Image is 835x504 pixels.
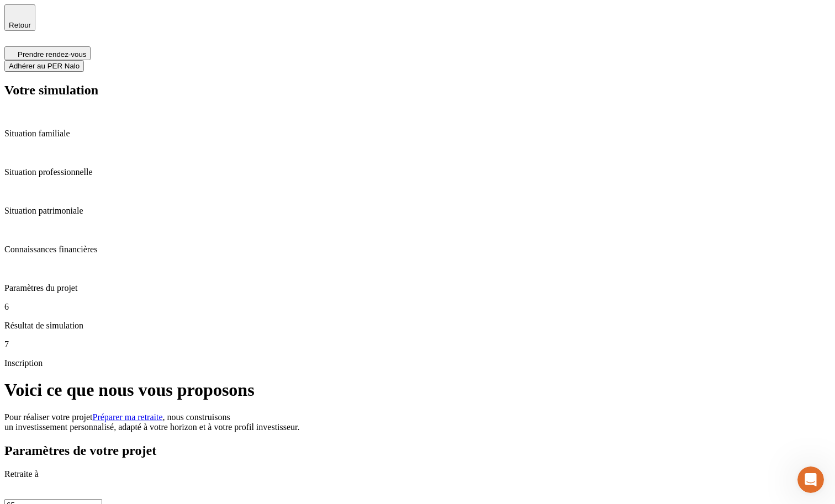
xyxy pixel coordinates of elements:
p: Connaissances financières [4,245,831,254]
span: Pour réaliser votre projet [4,412,93,422]
span: un investissement personnalisé, adapté à votre horizon et à votre profil investisseur. [4,422,300,432]
button: Aide [147,344,221,389]
img: Profile image for Elise [22,18,44,40]
p: Retraite à [4,469,831,479]
div: Envoyez-nous un message [11,148,210,179]
button: Conversations [73,344,147,389]
h1: Voici ce que nous vous proposons [4,380,831,400]
span: Accueil [21,372,52,380]
p: Situation familiale [4,129,831,139]
p: Bonjour [22,78,199,97]
h2: Votre simulation [4,83,831,98]
button: Prendre rendez-vous [4,46,91,60]
span: , nous construisons [163,412,230,422]
span: Retour [9,21,31,29]
p: 6 [4,302,831,312]
p: 7 [4,339,831,349]
button: Adhérer au PER Nalo [4,60,84,72]
p: Comment pouvons-nous vous aider ? [22,97,199,135]
p: Situation patrimoniale [4,206,831,216]
a: Préparer ma retraite [93,412,163,422]
div: Envoyez-nous un message [23,158,184,169]
span: Conversations [83,372,138,380]
iframe: Intercom live chat [797,466,824,493]
span: Aide [176,372,193,380]
button: Retour [4,4,35,31]
p: Situation professionnelle [4,167,831,177]
span: Adhérer au PER Nalo [9,62,80,70]
p: Inscription [4,358,831,368]
p: Résultat de simulation [4,321,831,331]
div: Fermer [190,18,210,38]
p: Paramètres du projet [4,283,831,293]
h2: Paramètres de votre projet [4,443,831,458]
span: Prendre rendez-vous [18,50,86,59]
